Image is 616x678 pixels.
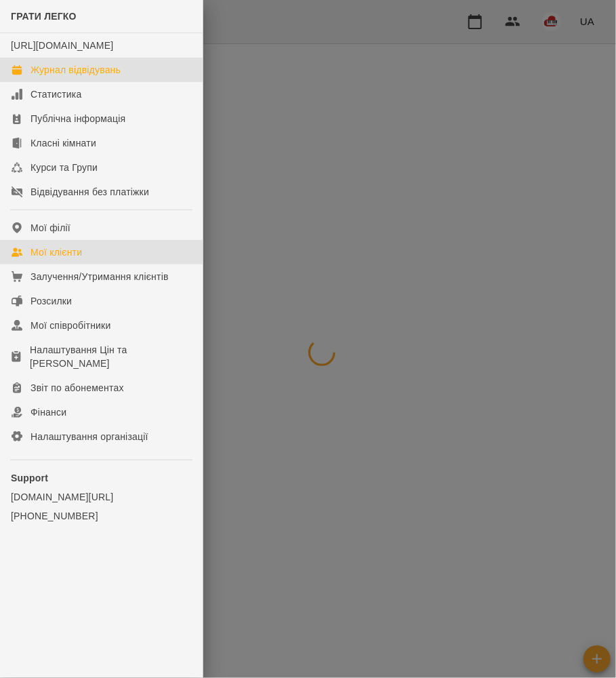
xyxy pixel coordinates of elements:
[30,319,111,332] div: Мої співробітники
[30,87,82,101] div: Статистика
[11,40,113,51] a: [URL][DOMAIN_NAME]
[30,221,70,235] div: Мої філії
[30,245,82,259] div: Мої клієнти
[30,63,121,77] div: Журнал відвідувань
[30,161,98,174] div: Курси та Групи
[30,294,72,308] div: Розсилки
[11,490,192,504] a: [DOMAIN_NAME][URL]
[30,136,96,150] div: Класні кімнати
[30,430,148,443] div: Налаштування організації
[30,185,149,199] div: Відвідування без платіжки
[30,381,124,395] div: Звіт по абонементах
[30,112,125,125] div: Публічна інформація
[11,509,192,523] a: [PHONE_NUMBER]
[11,11,77,22] span: ГРАТИ ЛЕГКО
[30,405,66,419] div: Фінанси
[30,270,169,283] div: Залучення/Утримання клієнтів
[11,471,192,485] p: Support
[30,343,192,370] div: Налаштування Цін та [PERSON_NAME]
